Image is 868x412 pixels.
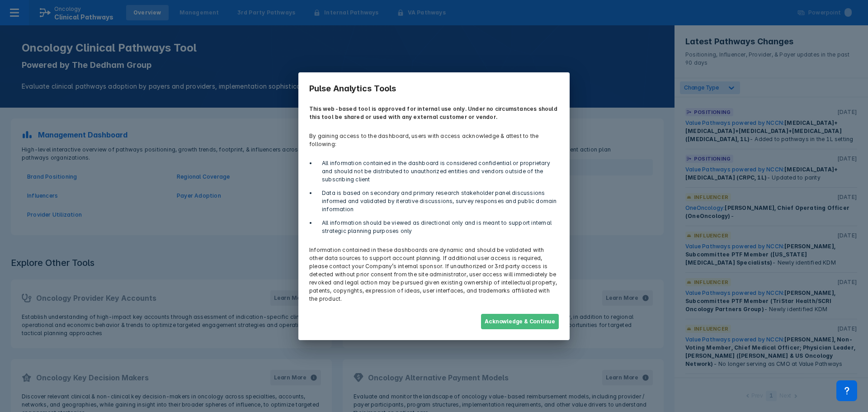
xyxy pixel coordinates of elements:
[304,241,564,308] p: Information contained in these dashboards are dynamic and should be validated with other data sou...
[316,189,559,213] li: Data is based on secondary and primary research stakeholder panel discussions informed and valida...
[316,159,559,184] li: All information contained in the dashboard is considered confidential or proprietary and should n...
[316,219,559,235] li: All information should be viewed as directional only and is meant to support internal strategic p...
[304,78,564,99] h3: Pulse Analytics Tools
[481,314,559,329] button: Acknowledge & Continue
[304,127,564,154] p: By gaining access to the dashboard, users with access acknowledge & attest to the following:
[836,380,857,401] div: Contact Support
[304,99,564,127] p: This web-based tool is approved for internal use only. Under no circumstances should this tool be...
